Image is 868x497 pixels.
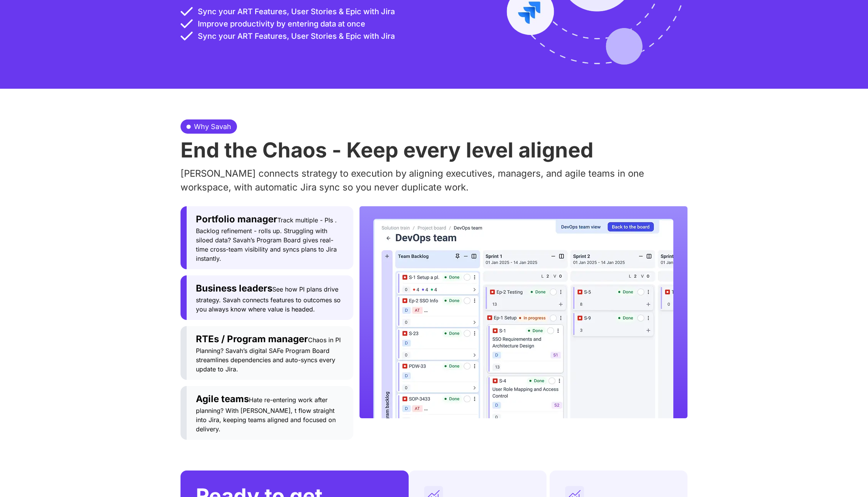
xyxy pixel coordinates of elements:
[181,140,687,161] h2: End the Chaos - Keep every level aligned
[196,283,272,294] span: Business leaders
[196,285,341,313] span: See how PI plans drive strategy. Savah connects features to outcomes so you always know where val...
[192,121,231,132] span: Why Savah
[830,460,868,497] iframe: Chat Widget
[196,396,336,433] span: Hate re-entering work after planning? With [PERSON_NAME], t flow straight into Jira, keeping team...
[181,206,687,440] div: Tabs. Open items with Enter or Space, close with Escape and navigate using the Arrow keys.
[196,336,341,373] span: Chaos in PI Planning? Savah’s digital SAFe Program Board streamlines dependencies and auto-syncs ...
[196,18,365,30] span: Improve productivity by entering data at once
[196,333,308,345] span: RTEs / Program manager
[196,6,395,17] span: Sync your ART Features, User Stories & Epic with Jira
[196,216,337,262] span: Track multiple - PIs . Backlog refinement - rolls up. Struggling with siloed data? Savah’s Progra...
[196,214,277,225] span: Portfolio manager
[196,393,249,404] span: Agile teams
[196,30,395,42] span: Sync your ART Features, User Stories & Epic with Jira
[181,167,687,194] p: [PERSON_NAME] connects strategy to execution by aligning executives, managers, and agile teams in...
